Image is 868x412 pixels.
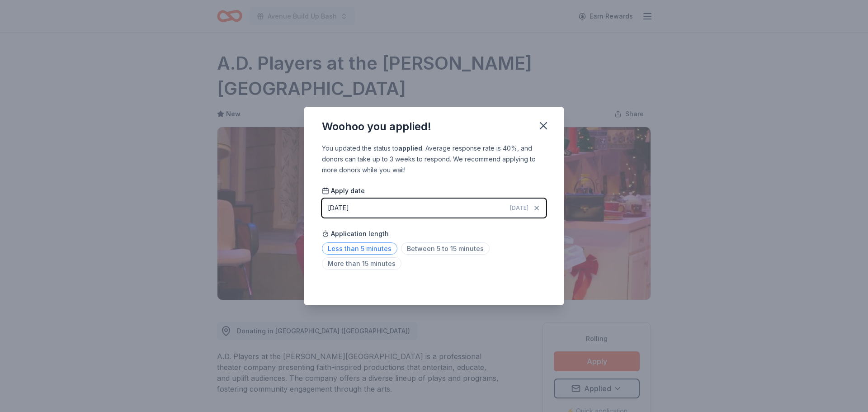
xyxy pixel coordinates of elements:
div: Woohoo you applied! [322,119,431,134]
b: applied [398,144,422,152]
div: You updated the status to . Average response rate is 40%, and donors can take up to 3 weeks to re... [322,143,546,175]
div: [DATE] [328,203,349,213]
span: More than 15 minutes [322,257,401,270]
span: Apply date [322,186,365,195]
span: Application length [322,228,389,239]
span: Less than 5 minutes [322,242,397,255]
span: [DATE] [510,204,528,212]
span: Between 5 to 15 minutes [401,242,490,255]
button: [DATE][DATE] [322,199,546,218]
